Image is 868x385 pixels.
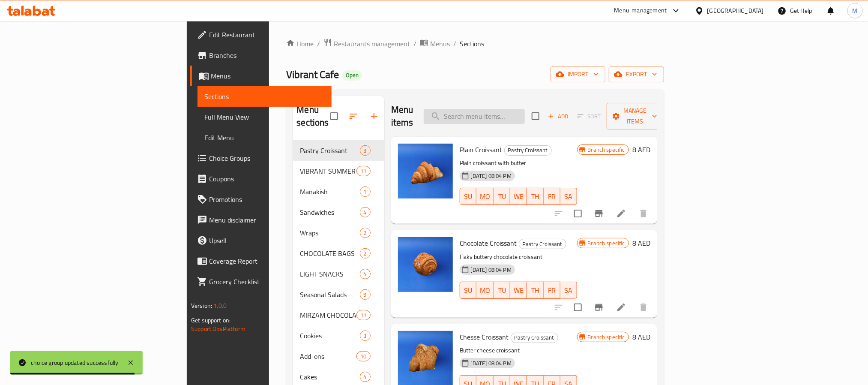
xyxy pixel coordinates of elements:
[293,202,384,223] div: Sandwiches4
[191,315,230,326] span: Get support on:
[300,145,359,156] div: Pastry Croissant
[356,310,370,320] div: items
[293,140,384,161] div: Pastry Croissant3
[530,190,540,203] span: TH
[360,372,371,382] div: items
[357,167,370,175] span: 11
[464,190,473,203] span: SU
[464,284,473,297] span: SU
[853,6,858,15] span: M
[300,269,359,279] span: LIGHT SNACKS
[191,323,245,334] a: Support.OpsPlatform
[609,66,664,82] button: export
[430,39,450,49] span: Menus
[460,143,503,156] span: Plain Croissant
[360,147,370,155] span: 3
[511,333,558,343] div: Pastry Croissant
[198,107,332,127] a: Full Menu View
[707,6,764,15] div: [GEOGRAPHIC_DATA]
[398,144,453,199] img: Plain Croissant
[460,158,577,168] p: Plain croissant with butter
[286,38,664,49] nav: breadcrumb
[557,69,599,80] span: import
[616,69,657,80] span: export
[356,166,370,176] div: items
[360,331,371,341] div: items
[198,86,332,107] a: Sections
[564,190,574,203] span: SA
[510,282,527,299] button: WE
[360,208,370,217] span: 4
[569,298,587,316] span: Select to update
[334,39,410,49] span: Restaurants management
[584,239,629,247] span: Branch specific
[209,235,325,246] span: Upsell
[360,229,370,237] span: 2
[190,271,332,292] a: Grocery Checklist
[190,66,332,86] a: Menus
[204,91,325,102] span: Sections
[343,106,364,126] span: Sort sections
[633,203,654,224] button: delete
[530,284,540,297] span: TH
[616,208,626,219] a: Edit menu item
[360,228,371,238] div: items
[360,207,371,217] div: items
[300,228,359,238] span: Wraps
[560,282,577,299] button: SA
[360,186,371,197] div: items
[545,110,572,123] button: Add
[519,239,566,249] div: Pastry Croissant
[293,325,384,346] div: Cookies3
[300,207,359,217] span: Sandwiches
[551,66,605,82] button: import
[209,256,325,266] span: Coverage Report
[504,145,552,156] div: Pastry Croissant
[190,168,332,189] a: Coupons
[413,39,416,49] li: /
[360,289,371,300] div: items
[360,332,370,340] span: 3
[391,103,413,129] h2: Menu items
[398,237,453,292] img: Chocolate Croissant
[360,373,370,381] span: 4
[209,153,325,163] span: Choice Groups
[190,210,332,230] a: Menu disclaimer
[584,333,629,341] span: Branch specific
[293,284,384,305] div: Seasonal Salads9
[190,251,332,271] a: Coverage Report
[300,331,359,341] span: Cookies
[519,239,566,249] span: Pastry Croissant
[527,188,544,205] button: TH
[497,190,507,203] span: TU
[460,331,509,343] span: Chesse Croissant
[360,145,371,156] div: items
[300,310,356,320] span: MIRZAM CHOCOLATE BAR
[293,181,384,202] div: Manakish1
[505,145,551,155] span: Pastry Croissant
[424,109,525,124] input: search
[589,203,609,224] button: Branch-specific-item
[544,282,560,299] button: FR
[545,110,572,123] span: Add item
[527,107,545,125] span: Select section
[360,291,370,299] span: 9
[460,252,577,262] p: Flaky buttery chocolate croissant
[460,345,577,356] p: Butter cheese croissant
[614,6,667,16] div: Menu-management
[564,284,574,297] span: SA
[300,186,359,197] span: Manakish
[300,372,359,382] div: Cakes
[364,106,384,126] button: Add section
[300,166,356,176] span: VIBRANT SUMMER ITEMS
[293,346,384,367] div: Add-ons10
[360,270,370,278] span: 4
[211,71,325,81] span: Menus
[190,148,332,168] a: Choice Groups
